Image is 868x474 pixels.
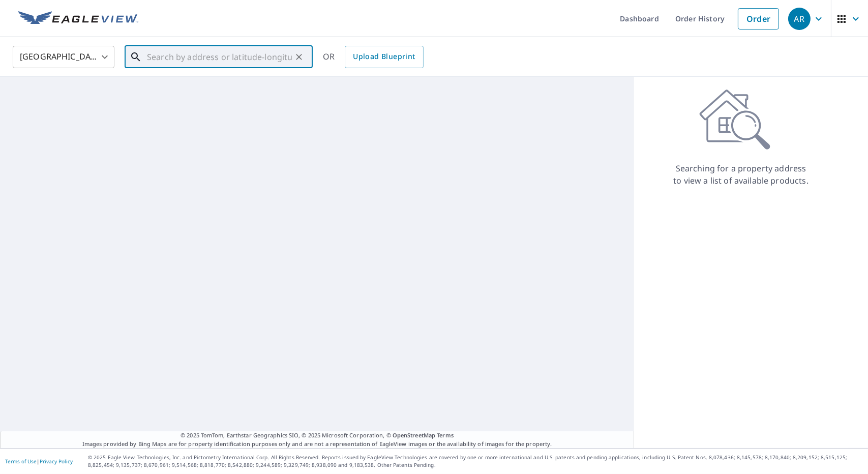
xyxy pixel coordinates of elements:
[40,458,73,465] a: Privacy Policy
[353,50,415,63] span: Upload Blueprint
[13,43,114,71] div: [GEOGRAPHIC_DATA]
[323,46,424,68] div: OR
[181,431,454,440] span: © 2025 TomTom, Earthstar Geographics SIO, © 2025 Microsoft Corporation, ©
[788,8,811,30] div: AR
[393,431,435,439] a: OpenStreetMap
[18,11,138,26] img: EV Logo
[88,454,863,469] p: © 2025 Eagle View Technologies, Inc. and Pictometry International Corp. All Rights Reserved. Repo...
[673,162,809,187] p: Searching for a property address to view a list of available products.
[292,50,306,64] button: Clear
[345,46,423,68] a: Upload Blueprint
[147,43,292,71] input: Search by address or latitude-longitude
[437,431,454,439] a: Terms
[5,458,37,465] a: Terms of Use
[5,458,73,464] p: |
[738,8,779,29] a: Order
